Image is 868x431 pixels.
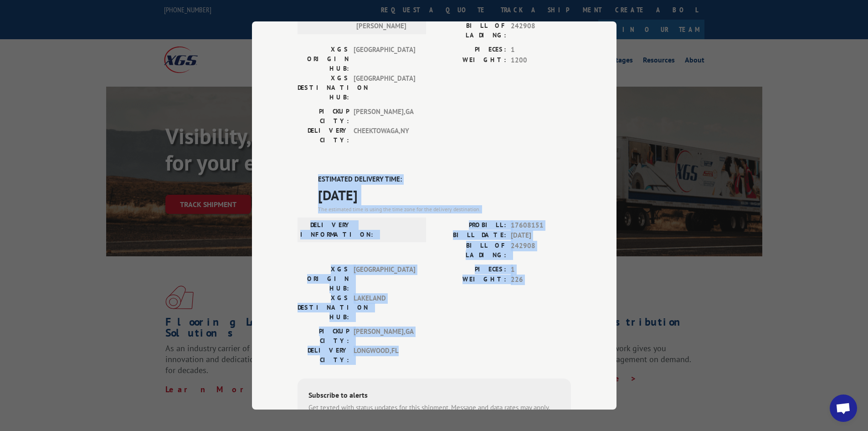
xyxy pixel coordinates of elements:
span: 1 [511,265,571,275]
span: 242908 [511,21,571,40]
span: [GEOGRAPHIC_DATA] [354,45,415,73]
label: WEIGHT: [434,55,506,66]
div: Subscribe to alerts [308,389,560,403]
span: LAKELAND [354,293,415,322]
span: 1200 [511,55,571,66]
div: Get texted with status updates for this shipment. Message and data rates may apply. Message frequ... [308,403,560,423]
label: ESTIMATED DELIVERY TIME: [318,174,571,185]
div: Open chat [830,395,857,422]
label: DELIVERY INFORMATION: [300,220,352,239]
span: 242908 [511,241,571,260]
span: [DATE] [511,230,571,241]
span: 226 [511,275,571,285]
label: BILL DATE: [434,230,506,241]
label: PICKUP CITY: [298,327,349,346]
span: CHEEKTOWAGA , NY [354,126,415,145]
label: PIECES: [434,265,506,275]
label: XGS DESTINATION HUB: [298,293,349,322]
span: [GEOGRAPHIC_DATA] [354,265,415,293]
label: DELIVERY CITY: [298,126,349,145]
span: [PERSON_NAME] , GA [354,327,415,346]
span: 17608151 [511,220,571,231]
label: XGS ORIGIN HUB: [298,45,349,73]
span: [DATE] [318,185,571,205]
label: PIECES: [434,45,506,55]
label: PICKUP CITY: [298,107,349,126]
span: 1 [511,45,571,55]
label: DELIVERY CITY: [298,346,349,365]
label: XGS ORIGIN HUB: [298,265,349,293]
span: [PERSON_NAME] , GA [354,107,415,126]
label: BILL OF LADING: [434,21,506,40]
span: LONGWOOD , FL [354,346,415,365]
label: WEIGHT: [434,275,506,285]
span: [GEOGRAPHIC_DATA] [354,73,415,102]
label: BILL OF LADING: [434,241,506,260]
label: PROBILL: [434,220,506,231]
label: XGS DESTINATION HUB: [298,73,349,102]
div: The estimated time is using the time zone for the delivery destination. [318,205,571,213]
